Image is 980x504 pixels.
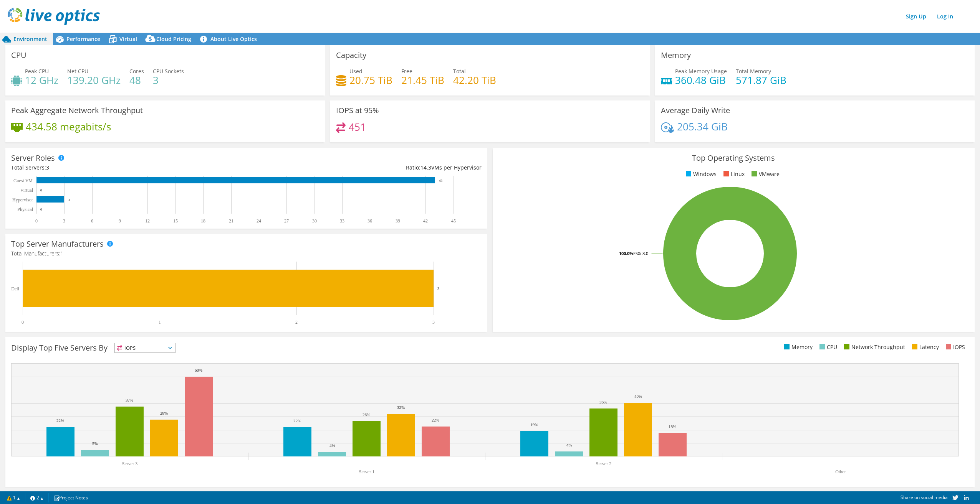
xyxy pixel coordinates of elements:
h4: 12 GHz [25,76,58,84]
text: Other [835,469,846,474]
li: Network Throughput [842,343,905,351]
text: 40% [634,394,642,399]
text: 42 [423,218,428,224]
text: 3 [437,286,440,291]
h4: 48 [129,76,144,84]
text: Server 3 [122,461,137,466]
span: Total Memory [736,68,771,75]
text: 3 [63,218,65,224]
span: Net CPU [67,68,88,75]
span: IOPS [115,343,175,352]
h4: 434.58 megabits/s [26,122,111,131]
text: Hypervisor [12,197,33,203]
h4: 571.87 GiB [736,76,786,84]
text: 33 [340,218,344,224]
tspan: 100.0% [619,250,633,256]
h3: Memory [661,51,691,59]
text: 28% [160,411,168,415]
text: 19% [530,422,538,427]
text: 18 [201,218,205,224]
text: 24 [257,218,261,224]
text: 21 [229,218,233,224]
div: Total Servers: [11,163,246,172]
text: Virtual [20,188,33,193]
h4: Total Manufacturers: [11,249,482,258]
text: Server 2 [596,461,611,466]
text: Server 1 [359,469,374,474]
a: 2 [25,493,49,502]
h3: Top Operating Systems [498,154,969,162]
tspan: ESXi 8.0 [633,250,648,256]
h3: Server Roles [11,154,55,162]
text: 4% [329,443,335,448]
text: 2 [295,320,298,325]
h4: 3 [153,76,184,84]
h4: 360.48 GiB [675,76,727,84]
span: Virtual [119,35,137,43]
text: Physical [17,207,33,212]
text: 22% [432,418,439,422]
text: 0 [40,208,42,211]
text: 37% [126,398,133,402]
a: Sign Up [902,11,930,22]
text: 45 [451,218,456,224]
text: Dell [11,286,19,292]
h4: 20.75 TiB [349,76,392,84]
img: live_optics_svg.svg [8,8,100,25]
text: 22% [293,418,301,423]
span: Cloud Pricing [156,35,191,43]
text: 5% [92,441,98,446]
text: 3 [432,320,435,325]
text: Guest VM [13,178,33,183]
h4: 205.34 GiB [677,122,728,131]
h4: 21.45 TiB [401,76,444,84]
a: 1 [2,493,25,502]
li: IOPS [944,343,965,351]
text: 0 [35,218,38,224]
text: 18% [669,424,676,429]
text: 43 [439,179,443,183]
span: Performance [66,35,100,43]
text: 36 [367,218,372,224]
text: 27 [284,218,289,224]
h4: 42.20 TiB [453,76,496,84]
li: Windows [684,170,717,178]
a: Project Notes [48,493,93,502]
li: Latency [910,343,939,351]
text: 39 [396,218,400,224]
li: CPU [818,343,837,351]
a: About Live Optics [197,33,263,45]
span: 1 [60,250,63,257]
h3: CPU [11,51,26,59]
span: CPU Sockets [153,68,184,75]
text: 36% [599,400,607,404]
text: 4% [566,443,572,447]
text: 15 [173,218,178,224]
text: 1 [159,320,161,325]
h3: Average Daily Write [661,106,730,115]
h4: 451 [349,123,366,131]
text: 60% [195,368,202,372]
text: 22% [56,418,64,423]
h3: IOPS at 95% [336,106,379,115]
span: Cores [129,68,144,75]
h3: Peak Aggregate Network Throughput [11,106,143,115]
li: VMware [750,170,780,178]
div: Ratio: VMs per Hypervisor [246,163,481,172]
h3: Capacity [336,51,366,59]
a: Log In [933,11,957,22]
span: Share on social media [901,494,948,501]
span: Peak CPU [25,68,49,75]
span: 3 [46,164,49,171]
span: Total [453,68,466,75]
span: 14.3 [420,164,431,171]
text: 9 [119,218,121,224]
span: Environment [13,35,47,43]
text: 0 [40,188,42,192]
text: 32% [397,405,405,410]
text: 26% [363,412,370,417]
span: Free [401,68,412,75]
text: 3 [68,198,70,202]
li: Linux [722,170,745,178]
h3: Top Server Manufacturers [11,240,104,248]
